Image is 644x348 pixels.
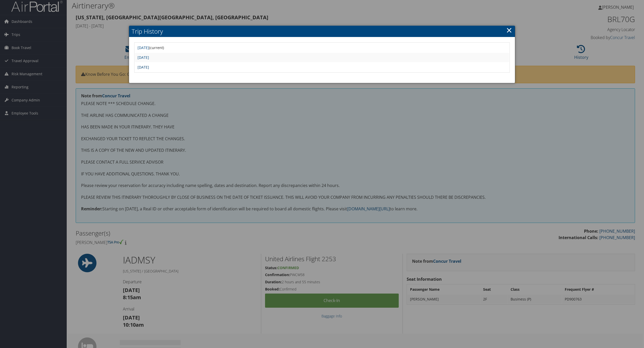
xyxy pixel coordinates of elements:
[138,55,149,60] a: [DATE]
[135,43,509,52] td: (current)
[138,45,149,50] a: [DATE]
[138,65,149,70] a: [DATE]
[129,26,515,37] h2: Trip History
[506,25,512,35] a: ×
